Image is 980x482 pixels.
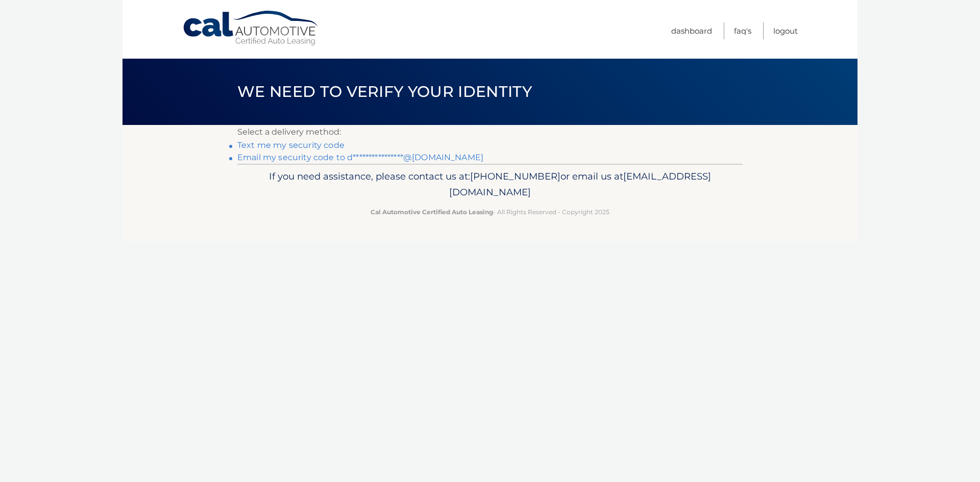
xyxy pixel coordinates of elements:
[470,170,560,182] span: [PHONE_NUMBER]
[773,22,798,39] a: Logout
[244,207,736,217] p: - All Rights Reserved - Copyright 2025
[237,125,743,139] p: Select a delivery method:
[371,208,493,216] strong: Cal Automotive Certified Auto Leasing
[237,82,532,101] span: We need to verify your identity
[671,22,712,39] a: Dashboard
[237,140,345,150] a: Text me my security code
[244,168,736,201] p: If you need assistance, please contact us at: or email us at
[734,22,751,39] a: FAQ's
[182,10,320,46] a: Cal Automotive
